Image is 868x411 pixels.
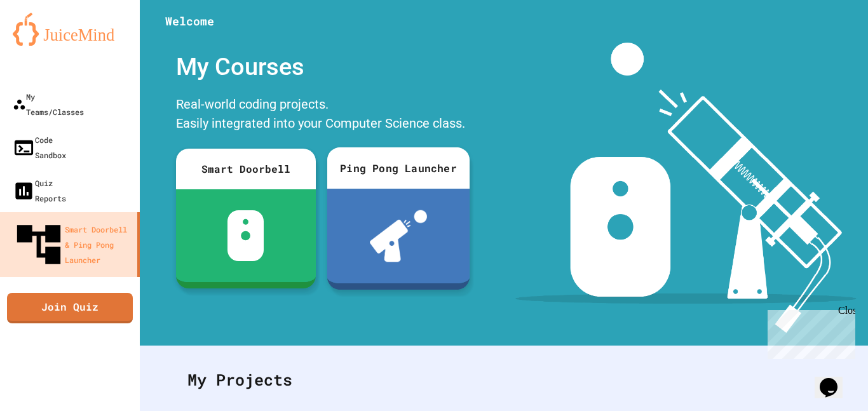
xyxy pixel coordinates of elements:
img: sdb-white.svg [227,210,264,261]
iframe: chat widget [763,305,855,359]
div: Smart Doorbell & Ping Pong Launcher [13,219,132,271]
div: My Projects [175,355,833,405]
img: banner-image-my-projects.png [515,43,856,333]
div: Code Sandbox [13,132,66,163]
div: My Courses [170,43,475,91]
div: My Teams/Classes [13,89,84,119]
div: Chat with us now!Close [5,5,88,81]
iframe: chat widget [815,360,855,398]
img: ppl-with-ball.png [369,210,426,262]
div: Smart Doorbell [176,149,316,189]
div: Real-world coding projects. Easily integrated into your Computer Science class. [170,91,475,139]
a: Join Quiz [7,293,133,323]
img: logo-orange.svg [13,13,127,46]
div: Ping Pong Launcher [327,147,469,189]
div: Quiz Reports [13,175,66,206]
